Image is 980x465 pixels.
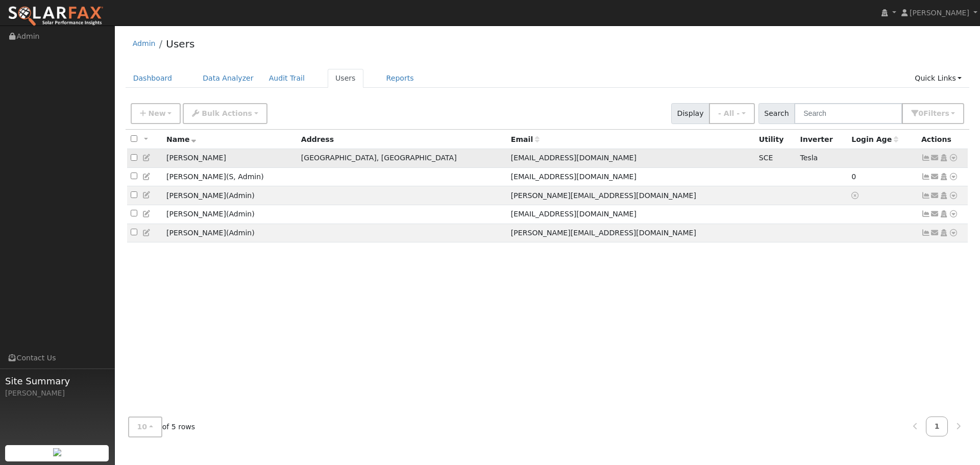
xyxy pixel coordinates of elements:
[298,149,507,168] td: [GEOGRAPHIC_DATA], [GEOGRAPHIC_DATA]
[758,103,795,124] span: Search
[229,210,252,218] span: Admin
[233,173,261,181] span: Admin
[930,190,940,201] a: ryan@hotpurpleenergy.com
[511,154,636,162] span: [EMAIL_ADDRESS][DOMAIN_NAME]
[709,103,755,124] button: - All -
[142,229,152,237] a: Edit User
[930,228,940,238] a: reuben@hotpurpleenergy.com
[939,210,948,218] a: Login As
[229,191,252,200] span: Admin
[183,103,267,124] button: Bulk Actions
[128,417,195,437] span: of 5 rows
[851,191,861,200] a: No login access
[945,109,949,117] span: s
[229,229,252,237] span: Admin
[907,69,969,88] a: Quick Links
[851,173,856,181] span: 08/13/2025 9:43:29 AM
[902,103,964,124] button: 0Filters
[202,109,252,117] span: Bulk Actions
[5,374,109,388] span: Site Summary
[921,173,930,181] a: Not connected
[923,109,949,117] span: Filter
[939,154,948,162] a: Login As
[133,39,156,47] a: Admin
[226,229,255,237] span: ( )
[930,209,940,219] a: nate@hotpurpleenergy.com
[921,134,964,145] div: Actions
[163,224,298,242] td: [PERSON_NAME]
[671,103,709,124] span: Display
[148,109,165,117] span: New
[921,229,930,237] a: Not connected
[511,191,696,200] span: [PERSON_NAME][EMAIL_ADDRESS][DOMAIN_NAME]
[142,154,152,162] a: Edit User
[949,228,958,238] a: Other actions
[137,423,148,431] span: 10
[126,69,180,88] a: Dashboard
[142,173,152,181] a: Edit User
[8,6,104,27] img: SolarFax
[511,135,540,143] span: Email
[163,149,298,168] td: [PERSON_NAME]
[921,191,930,200] a: Not connected
[128,417,162,437] button: 10
[921,210,930,218] a: Not connected
[939,191,948,200] a: Login As
[851,135,898,143] span: Days since last login
[301,134,504,145] div: Address
[949,172,958,182] a: Other actions
[939,229,948,237] a: Login As
[195,69,261,88] a: Data Analyzer
[226,191,255,200] span: ( )
[142,191,152,199] a: Edit User
[131,103,181,124] button: New
[794,103,902,124] input: Search
[229,173,233,181] span: Salesperson
[163,167,298,186] td: [PERSON_NAME]
[261,69,312,88] a: Audit Trail
[511,229,696,237] span: [PERSON_NAME][EMAIL_ADDRESS][DOMAIN_NAME]
[759,134,793,145] div: Utility
[379,69,422,88] a: Reports
[910,9,969,17] span: [PERSON_NAME]
[511,210,636,218] span: [EMAIL_ADDRESS][DOMAIN_NAME]
[930,172,940,182] a: drew@hotpurpleenergy.com
[226,210,255,218] span: ( )
[926,417,948,436] a: 1
[800,154,818,162] span: Tesla
[800,134,844,145] div: Inverter
[5,388,109,399] div: [PERSON_NAME]
[930,153,940,163] a: aallanbeck@ymail.com
[163,186,298,205] td: [PERSON_NAME]
[949,190,958,201] a: Other actions
[226,173,264,181] span: ( )
[921,154,930,162] a: Show Graph
[142,210,152,218] a: Edit User
[759,154,773,162] span: SCE
[328,69,363,88] a: Users
[949,209,958,219] a: Other actions
[939,173,948,181] a: Login As
[53,448,61,456] img: retrieve
[166,135,197,143] span: Name
[166,38,194,50] a: Users
[511,173,636,181] span: [EMAIL_ADDRESS][DOMAIN_NAME]
[949,153,958,163] a: Other actions
[163,205,298,224] td: [PERSON_NAME]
